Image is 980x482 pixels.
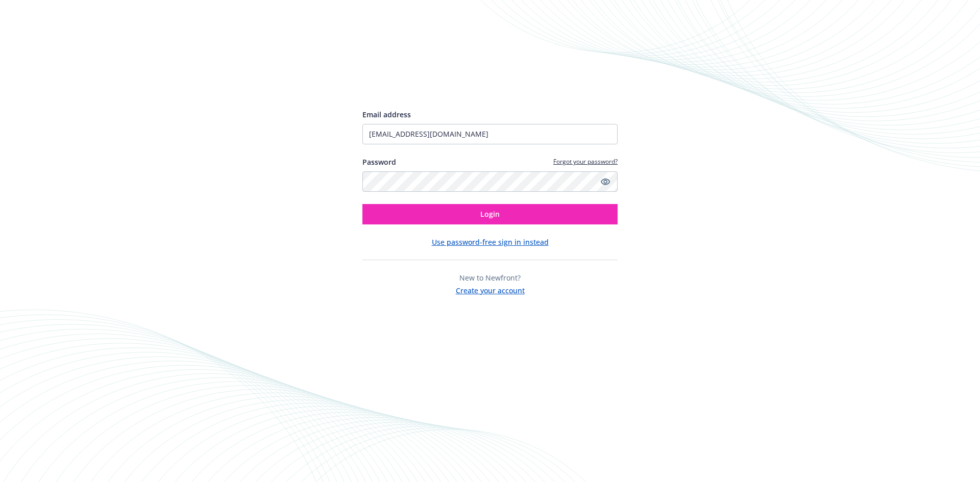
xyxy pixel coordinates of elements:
span: Login [480,209,500,219]
span: New to Newfront? [459,273,521,283]
button: Login [362,204,618,224]
input: Enter your password [362,171,618,192]
img: Newfront logo [362,72,459,90]
button: Create your account [456,283,525,296]
label: Password [362,157,396,167]
button: Use password-free sign in instead [432,237,549,247]
span: Email address [362,110,411,119]
input: Enter your email [362,124,618,144]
